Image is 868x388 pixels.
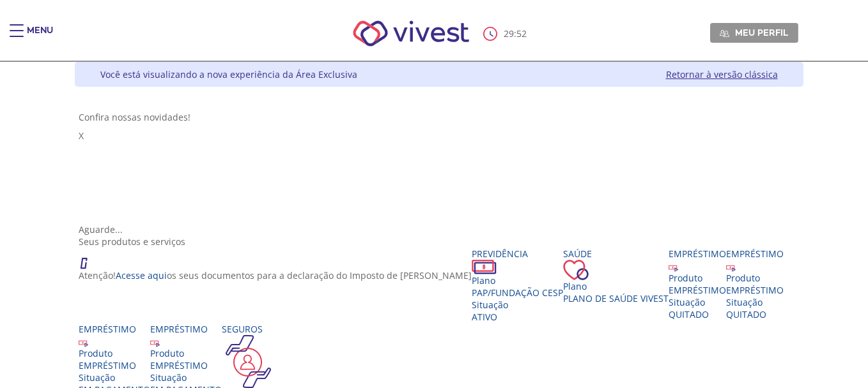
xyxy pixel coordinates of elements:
a: Previdência PlanoPAP/Fundação CESP SituaçãoAtivo [472,248,563,323]
div: Produto [669,272,726,284]
div: Confira nossas novidades! [79,111,800,123]
div: Situação [669,296,726,308]
div: Produto [79,347,150,359]
img: ico_emprestimo.svg [79,338,88,347]
div: Você está visualizando a nova experiência da Área Exclusiva [100,68,357,80]
img: ico_seguros.png [222,335,275,388]
div: EMPRÉSTIMO [669,284,726,296]
span: 52 [516,27,527,40]
span: PAP/Fundação CESP [472,287,563,299]
div: Situação [79,371,150,384]
span: Plano de Saúde VIVEST [563,292,669,304]
img: Meu perfil [720,29,729,38]
span: Ativo [472,311,497,323]
a: Acesse aqui [116,269,167,281]
div: EMPRÉSTIMO [150,359,222,371]
div: Seus produtos e serviços [79,235,800,248]
span: 29 [504,27,514,40]
a: Saúde PlanoPlano de Saúde VIVEST [563,248,669,304]
img: ico_emprestimo.svg [150,338,160,347]
a: Retornar à versão clássica [666,68,778,80]
div: Situação [726,296,784,308]
div: Empréstimo [150,323,222,335]
img: ico_atencao.png [79,248,100,269]
img: ico_emprestimo.svg [669,262,678,272]
div: Empréstimo [726,248,784,260]
div: Produto [726,272,784,284]
span: QUITADO [726,308,766,320]
div: : [483,27,529,41]
span: Meu perfil [735,27,788,38]
div: Situação [150,371,222,384]
div: Menu [27,24,53,50]
div: Situação [472,299,563,311]
div: EMPRÉSTIMO [79,359,150,371]
a: Meu perfil [710,23,798,42]
div: Plano [472,274,563,287]
div: Produto [150,347,222,359]
div: Plano [563,280,669,292]
div: Saúde [563,248,669,260]
a: Empréstimo Produto EMPRÉSTIMO Situação QUITADO [669,248,726,320]
p: Atenção! os seus documentos para a declaração do Imposto de [PERSON_NAME] [79,269,472,281]
span: QUITADO [669,308,709,320]
img: Vivest [339,6,484,61]
div: Seguros [222,323,380,335]
div: Empréstimo [79,323,150,335]
span: X [79,130,84,142]
div: Aguarde... [79,223,800,235]
img: ico_emprestimo.svg [726,262,736,272]
div: Previdência [472,248,563,260]
div: EMPRÉSTIMO [726,284,784,296]
div: Empréstimo [669,248,726,260]
img: ico_dinheiro.png [472,260,497,274]
img: ico_coracao.png [563,260,589,280]
a: Empréstimo Produto EMPRÉSTIMO Situação QUITADO [726,248,784,320]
